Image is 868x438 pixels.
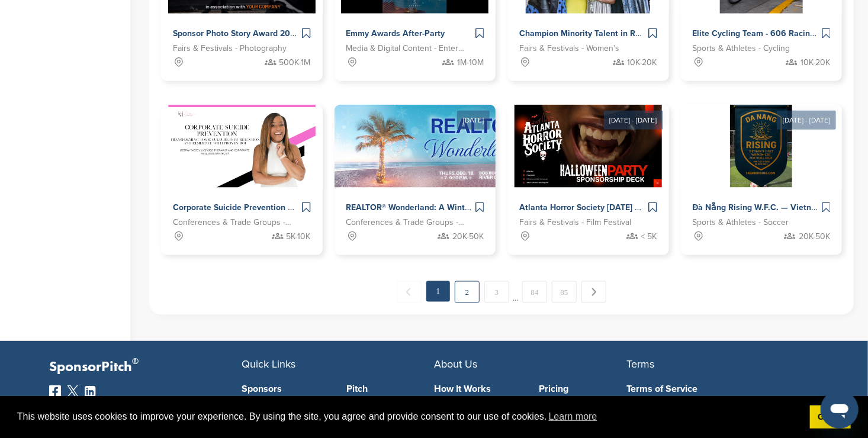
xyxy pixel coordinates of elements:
span: ® [132,354,139,369]
span: Fairs & Festivals - Women's [519,42,619,55]
a: Pricing [539,384,627,394]
span: REALTOR® Wonderland: A Winter Celebration [346,202,520,212]
a: Next → [581,281,606,303]
a: [DATE] - [DATE] Sponsorpitch & Đà Nẵng Rising W.F.C. — Vietnam’s First Women-Led Football Club Sp... [681,86,843,255]
img: Sponsorpitch & [515,105,662,188]
img: Sponsorpitch & [335,105,546,188]
span: 500K-1M [279,56,311,69]
a: Terms of Service [626,384,801,394]
a: 85 [552,281,577,303]
span: Fairs & Festivals - Film Festival [519,216,631,229]
span: Conferences & Trade Groups - Real Estate [346,216,467,229]
span: … [513,281,519,302]
span: This website uses cookies to improve your experience. By using the site, you agree and provide co... [17,408,801,426]
span: < 5K [641,230,657,243]
img: Sponsorpitch & [168,105,316,188]
span: 10K-20K [801,56,830,69]
a: 2 [455,281,480,303]
span: About Us [434,358,477,371]
a: dismiss cookie message [810,405,851,429]
div: [DATE] [457,111,490,130]
span: ← Previous [397,281,422,303]
span: 20K-50K [799,230,830,243]
span: Media & Digital Content - Entertainment [346,42,467,55]
div: [DATE] - [DATE] [777,111,836,130]
a: How It Works [434,384,522,394]
a: learn more about cookies [547,408,599,426]
em: 1 [426,281,450,302]
img: Facebook [49,385,61,397]
span: Terms [626,358,654,371]
span: Sports & Athletes - Soccer [693,216,789,229]
a: 3 [484,281,509,303]
span: Atlanta Horror Society [DATE] Party [519,202,655,212]
span: Sports & Athletes - Cycling [693,42,790,55]
span: Emmy Awards After-Party [346,28,445,38]
iframe: Button to launch messaging window [821,391,859,429]
a: [DATE] - [DATE] Sponsorpitch & Atlanta Horror Society [DATE] Party Fairs & Festivals - Film Festi... [507,86,669,255]
a: Pitch [347,384,435,394]
span: 10K-20K [628,56,657,69]
span: 5K-10K [287,230,311,243]
span: Fairs & Festivals - Photography [173,42,287,55]
img: Twitter [67,385,79,397]
img: Sponsorpitch & [730,105,792,188]
div: [DATE] - [DATE] [604,111,663,130]
span: Corporate Suicide Prevention Month Programming with [PERSON_NAME] [173,202,453,212]
span: Sponsor Photo Story Award 2025 - Empower the 6th Annual Global Storytelling Competition [173,28,526,38]
a: 84 [522,281,547,303]
a: [DATE] Sponsorpitch & REALTOR® Wonderland: A Winter Celebration Conferences & Trade Groups - Real... [335,86,496,255]
span: 20K-50K [452,230,484,243]
a: Sponsorpitch & Corporate Suicide Prevention Month Programming with [PERSON_NAME] Conferences & Tr... [161,105,323,255]
a: Sponsors [242,384,329,394]
span: 1M-10M [457,56,484,69]
span: Conferences & Trade Groups - Health and Wellness [173,216,293,229]
p: SponsorPitch [49,359,242,376]
span: Quick Links [242,358,295,371]
span: Elite Cycling Team - 606 Racing [693,28,815,38]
